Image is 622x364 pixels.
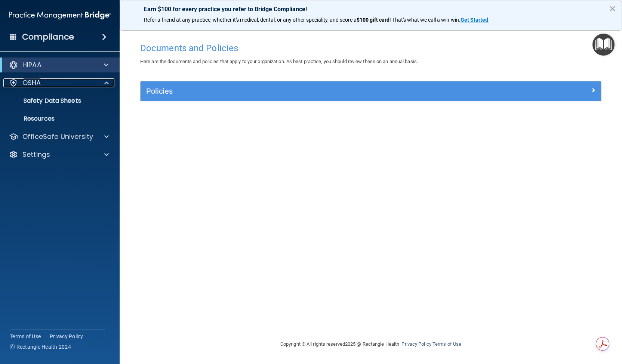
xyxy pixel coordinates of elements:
strong: $100 gift card [357,17,389,23]
a: Terms of Use [10,333,41,340]
p: Safety Data Sheets [5,97,107,105]
p: HIPAA [22,60,41,69]
img: PMB logo [9,8,111,23]
a: HIPAA [9,60,108,69]
a: OfficeSafe University [9,132,109,141]
button: Close [609,3,616,15]
a: Privacy Policy [50,333,83,340]
div: Copyright © All rights reserved 2025 @ Rectangle Health | | [234,332,507,356]
p: OfficeSafe University [22,132,93,141]
h4: Documents and Policies [140,43,601,53]
p: Settings [22,150,50,159]
span: Refer a friend at any practice, whether it's medical, dental, or any other speciality, and score a [144,17,357,23]
a: Settings [9,150,109,159]
strong: Get Started [461,17,488,23]
a: Terms of Use [432,341,461,347]
h5: Policies [146,87,480,95]
button: Open Resource Center [592,34,615,56]
p: OSHA [22,78,41,87]
a: Policies [146,85,595,97]
h4: Compliance [22,32,74,42]
p: Earn $100 for every practice you refer to Bridge Compliance! [144,6,598,13]
a: OSHA [9,78,109,87]
a: Get Started [461,17,489,23]
span: ! That's what we call a win-win. [389,17,461,23]
a: Privacy Policy [401,341,431,347]
span: Here are the documents and policies that apply to your organization. As best practice, you should... [140,59,418,64]
p: Resources [5,115,107,122]
span: Ⓒ Rectangle Health 2024 [10,343,71,351]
